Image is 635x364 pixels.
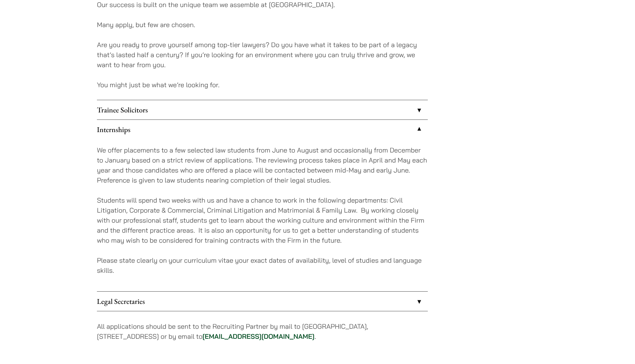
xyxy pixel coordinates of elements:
p: You might just be what we’re looking for. [97,80,428,90]
a: [EMAIL_ADDRESS][DOMAIN_NAME] [202,332,315,341]
p: All applications should be sent to the Recruiting Partner by mail to [GEOGRAPHIC_DATA], [STREET_A... [97,321,428,341]
a: Legal Secretaries [97,292,428,311]
a: Internships [97,120,428,139]
a: Trainee Solicitors [97,100,428,119]
div: Internships [97,139,428,291]
p: Students will spend two weeks with us and have a chance to work in the following departments: Civ... [97,195,428,245]
p: Many apply, but few are chosen. [97,20,428,30]
p: We offer placements to a few selected law students from June to August and occasionally from Dece... [97,145,428,185]
p: Are you ready to prove yourself among top-tier lawyers? Do you have what it takes to be part of a... [97,40,428,70]
p: Please state clearly on your curriculum vitae your exact dates of availability, level of studies ... [97,255,428,275]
